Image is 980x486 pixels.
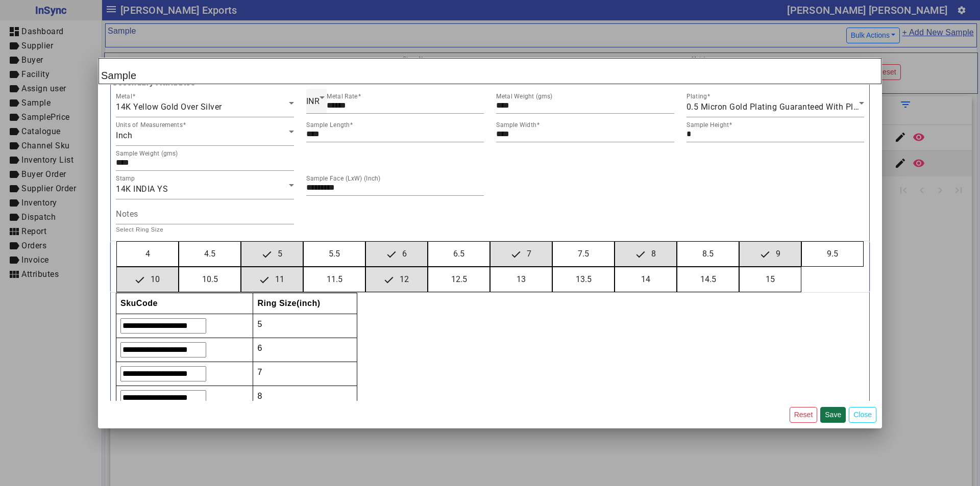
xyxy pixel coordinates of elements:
h5: Select Ring Size [110,224,870,235]
button: 14.5 [677,267,739,292]
button: Reset [790,407,818,423]
span: 10 [129,267,166,292]
td: 6 [253,338,357,362]
span: 7 [505,242,537,266]
span: 0.5 Micron Gold Plating Guaranteed With Platinum Coat [687,102,901,112]
span: 13.5 [570,267,598,292]
button: 4 [117,242,178,266]
span: 13 [510,267,532,292]
mat-label: Units of Measurements [116,121,183,129]
span: 11 [254,267,290,292]
span: 8.5 [696,242,720,266]
mat-label: Metal Rate [327,93,358,100]
mat-label: Sample Width [496,121,536,129]
span: 4.5 [198,242,222,266]
button: 9.5 [802,242,863,266]
span: 8 [630,242,662,266]
button: 13.5 [553,267,614,292]
button: 9 [740,242,801,266]
button: Close [849,407,876,423]
span: 15 [759,267,781,292]
span: 6.5 [447,242,471,266]
h2: Sample [99,58,881,84]
mat-label: Sample Length [306,121,350,129]
span: 14 [635,267,656,292]
td: 5 [253,314,357,338]
span: INR [306,96,320,106]
button: 10.5 [179,267,240,292]
button: 15 [740,267,801,292]
button: 14 [615,267,676,292]
mat-label: Plating [687,93,707,100]
span: 5.5 [323,242,346,266]
mat-label: Metal Weight (gms) [496,93,553,100]
span: 11.5 [321,267,349,292]
span: 14.5 [694,267,722,292]
button: 8.5 [677,242,739,266]
mat-label: Stamp [116,175,135,182]
button: 4.5 [179,242,240,266]
button: 7 [491,242,552,266]
mat-label: Metal [116,93,132,100]
span: 14K INDIA YS [116,184,168,194]
button: 7.5 [553,242,614,266]
th: SkuCode [116,293,253,314]
button: 10 [117,267,178,292]
button: 13 [491,267,552,292]
mat-label: Sample Weight (gms) [116,150,178,157]
mat-label: Notes [116,209,138,219]
td: 8 [253,386,357,410]
button: 5 [241,242,303,266]
span: Inch [116,131,132,140]
button: 5.5 [304,242,365,266]
span: 14K Yellow Gold Over Silver [116,102,222,112]
span: 4 [139,242,156,266]
button: 12.5 [428,267,489,292]
span: 9 [754,242,787,266]
button: 8 [615,242,676,266]
button: 6.5 [428,242,489,266]
td: 7 [253,362,357,386]
button: 12 [366,267,427,292]
button: 11 [241,267,303,292]
span: 12 [378,267,415,292]
span: 9.5 [821,242,844,266]
span: 12.5 [445,267,473,292]
mat-label: Sample Face (LxW) (Inch) [306,175,381,182]
span: 5 [256,242,288,266]
span: 6 [381,242,413,266]
mat-label: Sample Height [687,121,729,129]
th: Ring Size(inch) [253,293,357,314]
button: 6 [366,242,427,266]
span: 10.5 [196,267,224,292]
span: 7.5 [572,242,595,266]
button: 11.5 [304,267,365,292]
button: Save [820,407,846,423]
